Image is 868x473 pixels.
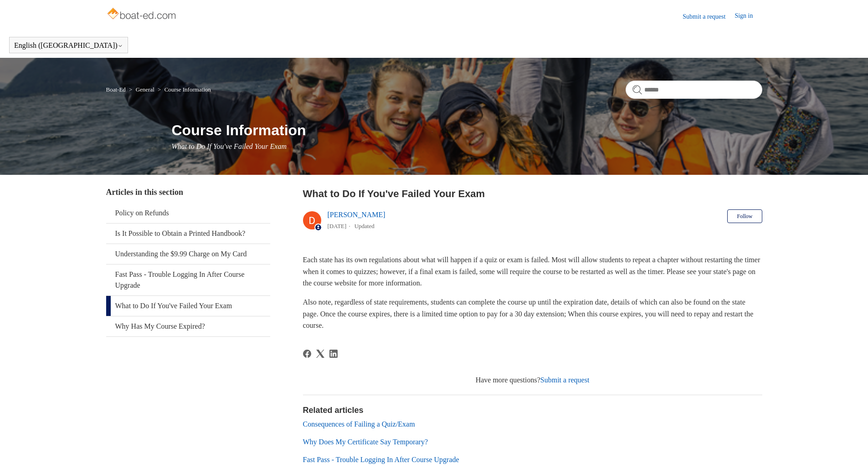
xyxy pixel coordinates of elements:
[106,264,270,295] a: Fast Pass - Trouble Logging In After Course Upgrade
[329,350,338,358] svg: Share this page on LinkedIn
[316,350,324,358] svg: Share this page on X Corp
[329,350,338,358] a: LinkedIn
[303,456,459,463] a: Fast Pass - Trouble Logging In After Course Upgrade
[106,5,179,24] img: Boat-Ed Help Center home page
[837,442,861,466] div: Live chat
[626,81,762,99] input: Search
[106,244,270,264] a: Understanding the $9.99 Charge on My Card
[354,223,375,229] li: Updated
[156,86,211,93] li: Course Information
[106,188,183,197] span: Articles in this section
[172,142,287,150] span: What to Do If You've Failed Your Exam
[303,350,311,358] svg: Share this page on Facebook
[328,223,347,229] time: 03/04/2024, 11:08
[106,316,270,336] a: Why Has My Course Expired?
[106,296,270,316] a: What to Do If You've Failed Your Exam
[683,12,734,21] a: Submit a request
[540,376,590,384] a: Submit a request
[328,211,385,219] a: [PERSON_NAME]
[303,186,762,201] h2: What to Do If You've Failed Your Exam
[316,350,324,358] a: X Corp
[136,86,154,93] a: General
[127,86,156,93] li: General
[303,298,754,329] span: Also note, regardless of state requirements, students can complete the course up until the expira...
[303,375,762,386] div: Have more questions?
[734,11,762,22] a: Sign in
[14,41,123,50] button: English ([GEOGRAPHIC_DATA])
[172,119,762,141] h1: Course Information
[106,224,270,244] a: Is It Possible to Obtain a Printed Handbook?
[106,203,270,223] a: Policy on Refunds
[303,350,311,358] a: Facebook
[164,86,211,93] a: Course Information
[727,209,762,223] button: Follow Article
[303,438,428,446] a: Why Does My Certificate Say Temporary?
[303,256,760,287] span: Each state has its own regulations about what will happen if a quiz or exam is failed. Most will ...
[106,86,126,93] a: Boat-Ed
[106,86,128,93] li: Boat-Ed
[303,404,762,417] h2: Related articles
[303,420,415,428] a: Consequences of Failing a Quiz/Exam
